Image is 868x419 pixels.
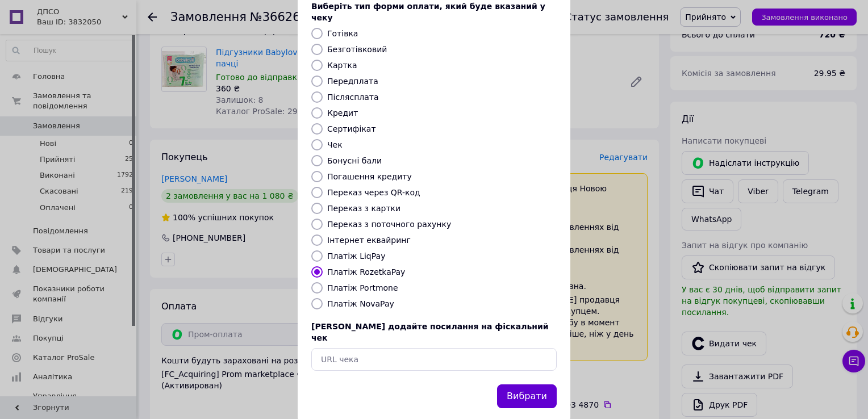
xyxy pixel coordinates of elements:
label: Сертифікат [327,124,376,133]
span: Виберіть тип форми оплати, який буде вказаний у чеку [311,2,545,22]
label: Готівка [327,29,358,38]
label: Бонусні бали [327,156,382,165]
label: Переказ з поточного рахунку [327,220,451,229]
label: Переказ з картки [327,204,400,213]
label: Платіж LiqPay [327,252,385,261]
label: Переказ через QR-код [327,188,420,197]
label: Чек [327,140,343,149]
label: Погашення кредиту [327,172,412,181]
label: Інтернет еквайринг [327,236,411,245]
input: URL чека [311,348,557,371]
button: Вибрати [497,384,557,409]
label: Післясплата [327,93,379,102]
label: Картка [327,61,357,70]
label: Кредит [327,108,358,118]
label: Платіж RozetkaPay [327,267,405,276]
span: [PERSON_NAME] додайте посилання на фіскальний чек [311,322,549,342]
label: Передплата [327,77,378,86]
label: Платіж NovaPay [327,299,394,308]
label: Безготівковий [327,45,387,54]
label: Платіж Portmone [327,283,398,292]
